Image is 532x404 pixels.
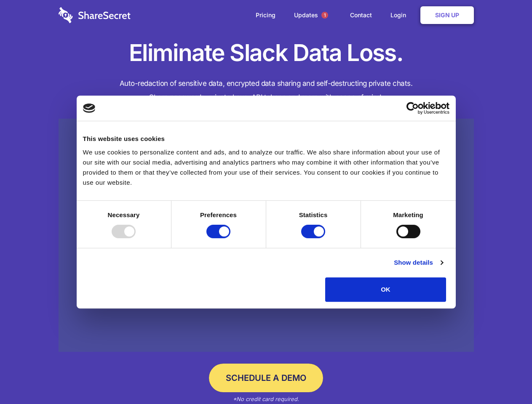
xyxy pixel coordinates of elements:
a: Usercentrics Cookiebot - opens in a new window [376,102,449,114]
img: logo-wordmark-white-trans-d4663122ce5f474addd5e946df7df03e33cb6a1c49d2221995e7729f52c070b2.svg [59,7,131,23]
em: *No credit card required. [233,396,299,402]
a: Show details [394,258,443,268]
img: logo [83,104,96,113]
button: OK [325,277,446,302]
strong: Statistics [299,211,328,218]
a: Pricing [247,2,284,28]
h1: Eliminate Slack Data Loss. [59,38,474,68]
a: Wistia video thumbnail [59,119,474,352]
strong: Marketing [393,211,423,218]
a: Sign Up [420,6,474,24]
span: 1 [321,12,328,19]
h4: Auto-redaction of sensitive data, encrypted data sharing and self-destructing private chats. Shar... [59,77,474,104]
div: This website uses cookies [83,134,449,144]
strong: Necessary [108,211,140,218]
strong: Preferences [200,211,237,218]
a: Schedule a Demo [209,364,323,392]
a: Login [382,2,419,28]
div: We use cookies to personalize content and ads, and to analyze our traffic. We also share informat... [83,147,449,188]
a: Contact [342,2,380,28]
